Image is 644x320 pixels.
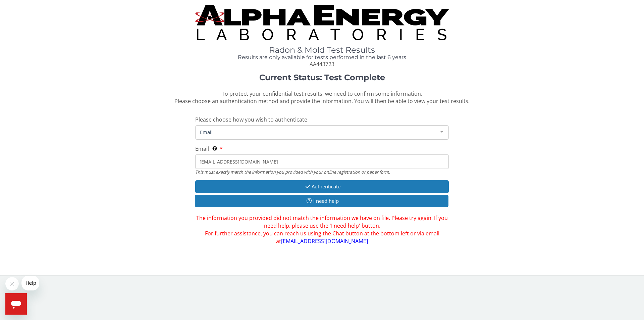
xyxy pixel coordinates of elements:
a: [EMAIL_ADDRESS][DOMAIN_NAME] [281,237,368,245]
span: Email [195,145,209,152]
iframe: Button to launch messaging window [5,293,27,315]
span: Email [198,128,435,136]
h4: Results are only available for tests performed in the last 6 years [195,54,449,60]
div: This must exactly match the information you provided with your online registration or paper form. [195,169,449,175]
span: AA443723 [310,60,334,68]
button: I need help [195,195,448,207]
h1: Radon & Mold Test Results [195,46,449,54]
strong: Current Status: Test Complete [259,73,385,82]
span: The information you provided did not match the information we have on file. Please try again. If ... [195,214,449,245]
button: Authenticate [195,180,449,193]
img: TightCrop.jpg [195,5,449,40]
span: To protect your confidential test results, we need to confirm some information. Please choose an ... [174,90,470,105]
iframe: Message from company [21,276,39,290]
span: Please choose how you wish to authenticate [195,116,307,123]
iframe: Close message [5,277,19,290]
